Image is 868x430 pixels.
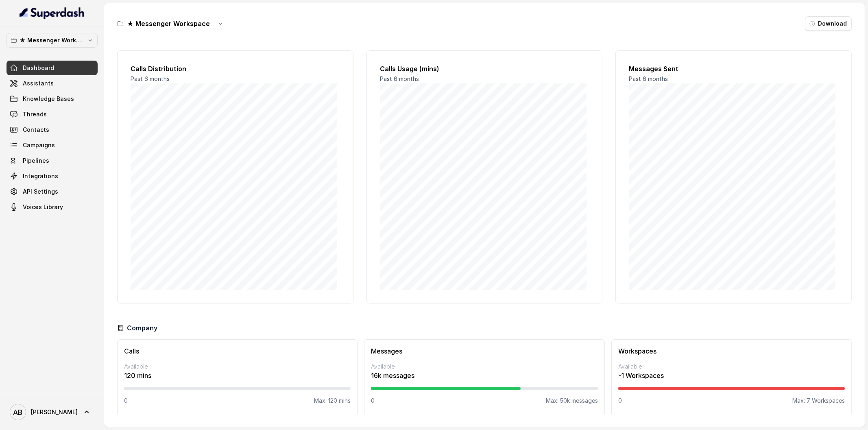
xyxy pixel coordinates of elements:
[23,79,54,87] span: Assistants
[314,397,351,405] p: Max: 120 mins
[7,76,98,91] a: Assistants
[792,397,845,405] p: Max: 7 Workspaces
[629,64,838,74] h2: Messages Sent
[618,371,845,380] p: -1 Workspaces
[7,401,98,423] a: [PERSON_NAME]
[7,33,98,48] button: ★ Messenger Workspace
[23,203,63,211] span: Voices Library
[23,110,47,118] span: Threads
[131,75,170,82] span: Past 6 months
[20,35,85,45] p: ★ Messenger Workspace
[7,122,98,137] a: Contacts
[124,397,128,405] p: 0
[7,169,98,183] a: Integrations
[7,153,98,168] a: Pipelines
[7,184,98,199] a: API Settings
[7,92,98,106] a: Knowledge Bases
[127,323,157,333] h3: Company
[805,16,852,31] button: Download
[371,362,598,371] p: Available
[131,64,340,74] h2: Calls Distribution
[23,188,58,196] span: API Settings
[371,346,598,356] h3: Messages
[127,19,210,28] h3: ★ Messenger Workspace
[23,95,74,103] span: Knowledge Bases
[31,408,78,416] span: [PERSON_NAME]
[23,64,54,72] span: Dashboard
[7,107,98,122] a: Threads
[618,362,845,371] p: Available
[7,200,98,214] a: Voices Library
[7,138,98,153] a: Campaigns
[546,397,598,405] p: Max: 50k messages
[380,75,419,82] span: Past 6 months
[618,397,622,405] p: 0
[380,64,589,74] h2: Calls Usage (mins)
[618,346,845,356] h3: Workspaces
[629,75,668,82] span: Past 6 months
[23,126,49,134] span: Contacts
[124,371,351,380] p: 120 mins
[20,7,85,20] img: light.svg
[7,61,98,75] a: Dashboard
[23,141,55,149] span: Campaigns
[371,371,598,380] p: 16k messages
[23,172,58,180] span: Integrations
[124,346,351,356] h3: Calls
[13,408,23,417] text: AB
[371,397,375,405] p: 0
[23,157,49,165] span: Pipelines
[124,362,351,371] p: Available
